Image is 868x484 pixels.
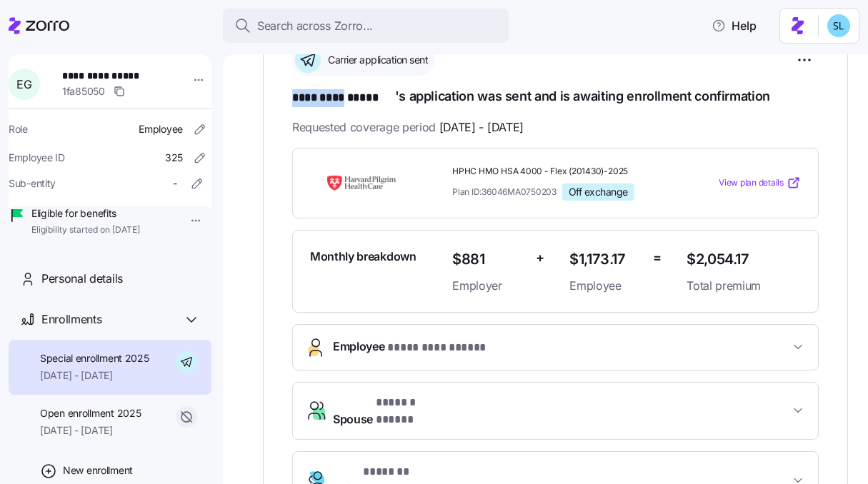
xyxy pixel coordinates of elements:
span: 1fa85050 [62,84,105,99]
span: Sub-entity [9,176,56,191]
span: Employee [139,122,183,136]
span: Off exchange [569,186,628,198]
img: Harvard Pilgrim Health Care [310,166,413,199]
span: Role [9,122,28,136]
span: Help [712,17,757,34]
span: HPHC HMO HSA 4000 - Flex (201430)-2025 [452,166,675,178]
button: Search across Zorro... [223,9,509,43]
span: Search across Zorro... [257,17,373,35]
h1: 's application was sent and is awaiting enrollment confirmation [292,87,819,107]
span: Employee [333,338,497,357]
span: E G [16,79,31,90]
span: Eligibility started on [DATE] [31,224,140,236]
span: Eligible for benefits [31,206,140,221]
span: $881 [452,248,524,271]
span: Plan ID: 36046MA0750203 [452,186,557,198]
span: Requested coverage period [292,119,524,136]
img: 7c620d928e46699fcfb78cede4daf1d1 [827,14,850,37]
span: = [653,248,662,268]
span: - [173,176,177,191]
span: New enrollment [63,463,133,478]
span: $1,173.17 [569,248,642,271]
span: Employee [569,277,642,295]
span: Employee ID [9,151,65,165]
span: Open enrollment 2025 [40,406,141,420]
span: [DATE] - [DATE] [439,119,524,136]
span: Special enrollment 2025 [40,351,149,365]
span: + [536,248,544,268]
span: [DATE] - [DATE] [40,423,141,438]
a: View plan details [719,176,801,190]
span: $2,054.17 [687,248,801,271]
span: [DATE] - [DATE] [40,368,149,383]
span: Spouse [333,394,454,428]
button: Help [700,11,768,40]
span: 325 [165,151,183,165]
span: Enrollments [41,311,101,328]
span: Personal details [41,270,123,288]
span: Employer [452,277,524,295]
span: View plan details [719,176,784,190]
span: Monthly breakdown [310,248,416,266]
span: Carrier application sent [324,53,428,67]
span: Total premium [687,277,801,295]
